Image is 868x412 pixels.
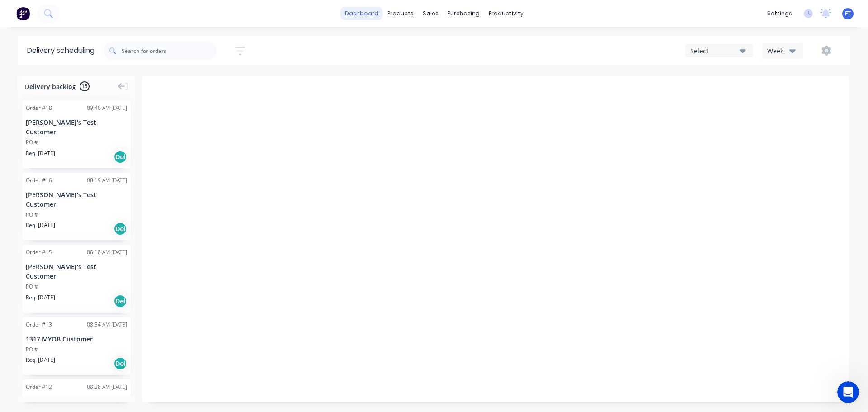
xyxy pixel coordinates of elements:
[418,7,443,20] div: sales
[26,221,55,229] span: Req. [DATE]
[26,262,127,281] div: [PERSON_NAME]'s Test Customer
[26,294,55,302] span: Req. [DATE]
[837,381,859,403] iframe: Intercom live chat
[26,190,127,209] div: [PERSON_NAME]'s Test Customer
[87,248,127,256] div: 08:18 AM [DATE]
[340,7,383,20] a: dashboard
[18,36,104,65] div: Delivery scheduling
[113,150,127,164] div: Del
[685,44,753,57] button: Select
[26,149,55,157] span: Req. [DATE]
[26,104,52,112] div: Order # 18
[87,176,127,185] div: 08:19 AM [DATE]
[762,43,803,59] button: Week
[443,7,484,20] div: purchasing
[87,321,127,329] div: 08:34 AM [DATE]
[383,7,418,20] div: products
[113,294,127,308] div: Del
[87,383,127,391] div: 08:28 AM [DATE]
[26,346,38,354] div: PO #
[763,7,797,20] div: settings
[26,334,127,344] div: 1317 MYOB Customer
[26,321,52,329] div: Order # 13
[87,104,127,112] div: 09:40 AM [DATE]
[26,211,38,219] div: PO #
[484,7,528,20] div: productivity
[122,42,217,60] input: Search for orders
[690,46,740,56] div: Select
[80,81,90,91] span: 15
[26,383,52,391] div: Order # 12
[26,176,52,185] div: Order # 16
[113,357,127,370] div: Del
[845,9,851,18] span: FT
[26,356,55,364] span: Req. [DATE]
[26,248,52,256] div: Order # 15
[25,82,76,91] span: Delivery backlog
[26,138,38,147] div: PO #
[113,222,127,236] div: Del
[26,283,38,291] div: PO #
[26,118,127,137] div: [PERSON_NAME]'s Test Customer
[767,46,793,56] div: Week
[16,7,30,20] img: Factory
